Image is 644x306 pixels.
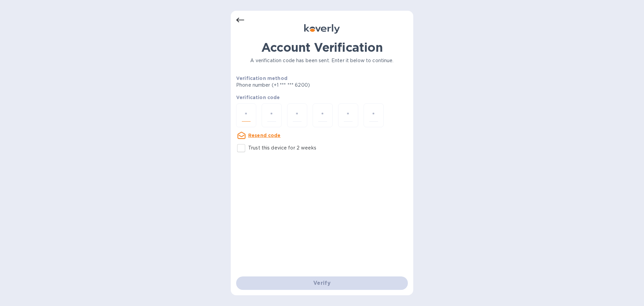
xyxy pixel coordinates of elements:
p: Verification code [236,94,408,101]
p: Trust this device for 2 weeks [248,144,316,151]
p: A verification code has been sent. Enter it below to continue. [236,57,408,64]
u: Resend code [248,133,281,138]
p: Phone number (+1 *** *** 6200) [236,82,361,89]
b: Verification method [236,76,287,81]
h1: Account Verification [236,40,408,54]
